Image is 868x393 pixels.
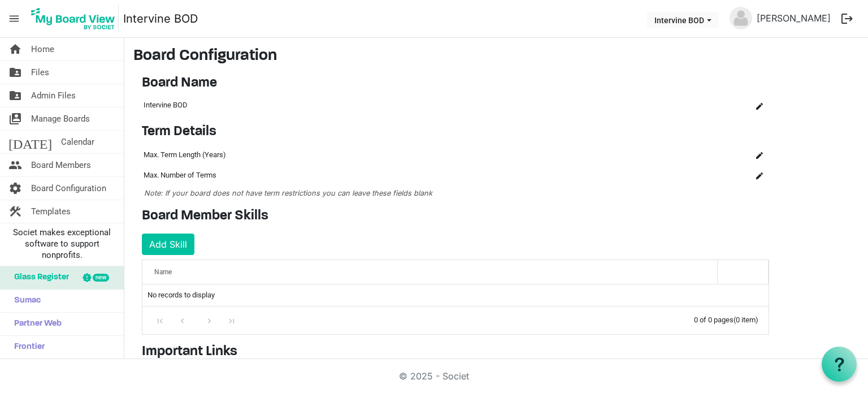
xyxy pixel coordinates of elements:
[142,208,769,224] h4: Board Member Skills
[28,5,123,33] a: My Board View Logo
[142,75,769,92] h4: Board Name
[153,312,168,328] div: Go to first page
[730,7,752,29] img: no-profile-picture.svg
[835,7,859,31] button: logout
[8,313,62,335] span: Partner Web
[673,145,718,165] td: column header Name
[8,131,52,153] span: [DATE]
[8,154,22,176] span: people
[694,306,769,331] div: 0 of 0 pages (0 item)
[752,147,767,163] button: Edit
[694,316,734,324] span: 0 of 0 pages
[31,177,106,200] span: Board Configuration
[31,154,91,176] span: Board Members
[144,189,432,197] span: Note: If your board does not have term restrictions you can leave these fields blank
[752,167,767,183] button: Edit
[142,145,673,165] td: Max. Term Length (Years) column header Name
[142,165,673,185] td: Max. Number of Terms column header Name
[224,312,239,328] div: Go to last page
[8,266,69,289] span: Glass Register
[730,96,769,115] td: is Command column column header
[133,47,859,66] h3: Board Configuration
[734,316,758,324] span: (0 item)
[142,284,769,306] td: No records to display
[28,5,119,33] img: My Board View Logo
[31,61,49,84] span: Files
[673,165,718,185] td: column header Name
[647,12,719,28] button: Intervine BOD dropdownbutton
[142,344,769,360] h4: Important Links
[8,38,22,61] span: home
[8,290,41,312] span: Sumac
[5,227,119,261] span: Societ makes exceptional software to support nonprofits.
[399,370,469,382] a: © 2025 - Societ
[8,61,22,84] span: folder_shared
[8,200,22,223] span: construction
[142,234,194,255] button: Add Skill
[718,165,769,185] td: is Command column column header
[31,200,71,223] span: Templates
[93,274,109,282] div: new
[154,268,172,276] span: Name
[175,312,190,328] div: Go to previous page
[31,84,76,107] span: Admin Files
[142,124,769,140] h4: Term Details
[8,107,22,130] span: switch_account
[31,38,54,61] span: Home
[752,7,835,29] a: [PERSON_NAME]
[752,97,767,113] button: Edit
[31,107,90,130] span: Manage Boards
[718,145,769,165] td: is Command column column header
[8,177,22,200] span: settings
[123,7,198,30] a: Intervine BOD
[142,96,730,115] td: Intervine BOD column header Name
[8,336,45,359] span: Frontier
[3,8,25,29] span: menu
[8,84,22,107] span: folder_shared
[202,312,217,328] div: Go to next page
[61,131,94,153] span: Calendar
